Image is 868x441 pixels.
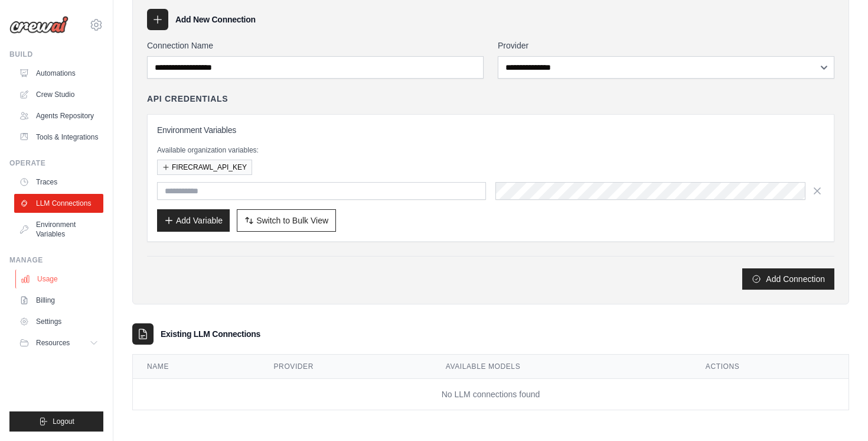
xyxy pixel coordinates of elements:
span: Resources [36,338,70,348]
a: Usage [15,270,105,288]
th: Provider [260,355,432,379]
div: Build [9,50,103,59]
a: Environment Variables [14,215,103,244]
h3: Environment Variables [157,124,824,136]
button: Add Variable [157,209,230,232]
a: Crew Studio [14,85,103,104]
div: Operate [9,158,103,168]
th: Name [133,355,260,379]
button: FIRECRAWL_API_KEY [157,160,252,175]
button: Resources [14,333,103,352]
button: Add Connection [742,268,834,290]
label: Provider [498,40,834,51]
p: Available organization variables: [157,145,824,155]
h4: API Credentials [147,93,228,105]
label: Connection Name [147,40,484,51]
span: Logout [53,417,74,426]
h3: Existing LLM Connections [161,328,260,340]
a: Tools & Integrations [14,128,103,147]
a: Agents Repository [14,106,103,125]
img: Logo [9,16,68,34]
a: Billing [14,291,103,310]
a: LLM Connections [14,194,103,213]
td: No LLM connections found [133,379,849,410]
button: Switch to Bulk View [237,209,336,232]
a: Settings [14,312,103,331]
button: Logout [9,411,103,432]
div: Manage [9,255,103,265]
a: Traces [14,173,103,192]
th: Available Models [432,355,691,379]
span: Switch to Bulk View [256,215,328,226]
a: Automations [14,64,103,83]
th: Actions [691,355,849,379]
h3: Add New Connection [175,14,256,25]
